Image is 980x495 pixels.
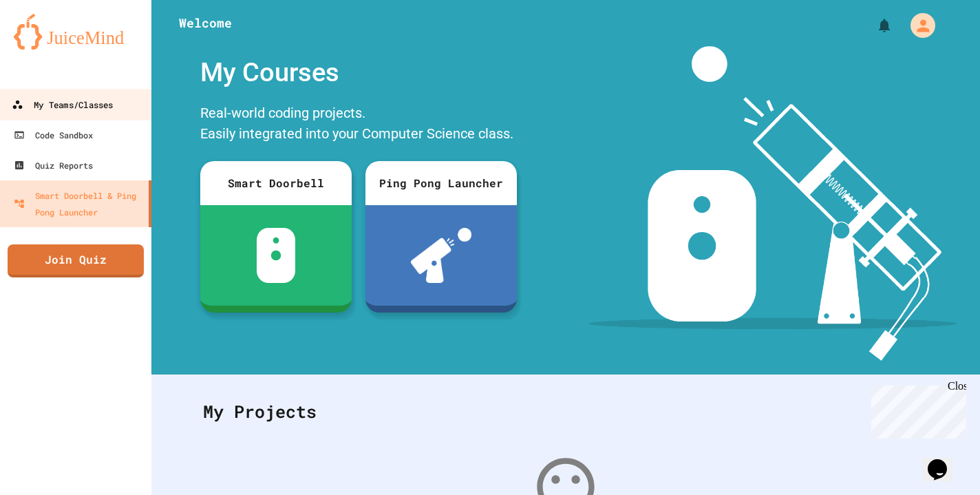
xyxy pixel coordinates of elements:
[193,46,524,99] div: My Courses
[8,244,144,277] a: Join Quiz
[14,127,93,143] div: Code Sandbox
[14,187,143,220] div: Smart Doorbell & Ping Pong Launcher
[588,46,957,361] img: banner-image-my-projects.png
[193,99,524,151] div: Real-world coding projects. Easily integrated into your Computer Science class.
[851,14,896,37] div: My Notifications
[189,385,942,439] div: My Projects
[12,96,113,114] div: My Teams/Classes
[14,157,93,173] div: Quiz Reports
[6,6,95,87] div: Chat with us now!Close
[896,10,939,41] div: My Account
[866,380,966,439] iframe: chat widget
[200,161,352,205] div: Smart Doorbell
[922,440,966,481] iframe: chat widget
[257,228,296,283] img: sdb-white.svg
[14,14,138,50] img: logo-orange.svg
[365,161,517,205] div: Ping Pong Launcher
[411,228,472,283] img: ppl-with-ball.png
